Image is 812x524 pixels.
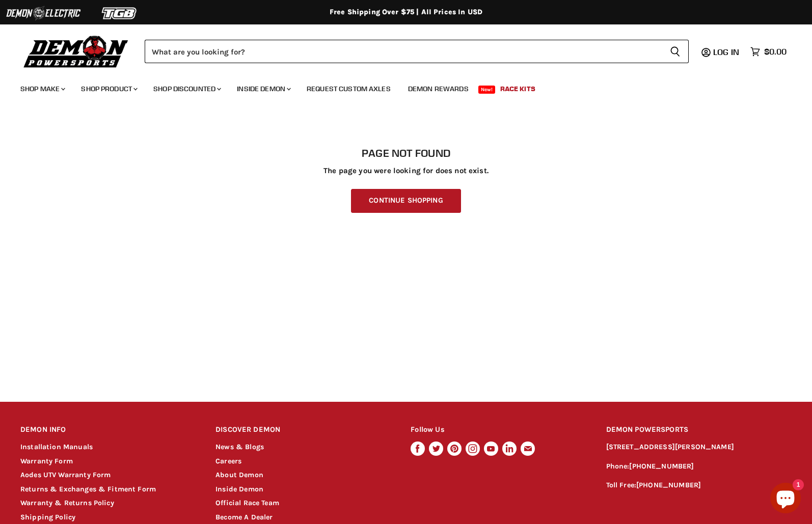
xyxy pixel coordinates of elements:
h2: DEMON POWERSPORTS [606,418,792,442]
p: Toll Free: [606,480,792,491]
a: Warranty & Returns Policy [20,499,114,507]
h2: DEMON INFO [20,418,197,442]
a: Installation Manuals [20,443,93,451]
h2: DISCOVER DEMON [215,418,392,442]
span: Log in [713,47,739,57]
span: New! [478,86,496,94]
h2: Follow Us [411,418,587,442]
inbox-online-store-chat: Shopify online store chat [767,483,804,516]
p: Phone: [606,461,792,473]
form: Product [145,40,689,63]
a: Official Race Team [215,499,279,507]
img: TGB Logo 2 [82,4,158,23]
p: [STREET_ADDRESS][PERSON_NAME] [606,442,792,453]
a: Inside Demon [215,485,263,493]
button: Search [662,40,689,63]
a: About Demon [215,471,263,479]
a: $0.00 [745,44,792,59]
a: Continue Shopping [351,189,461,213]
ul: Main menu [13,74,784,99]
a: Race Kits [493,78,543,99]
a: Log in [709,47,745,57]
img: Demon Electric Logo 2 [5,4,82,23]
a: Demon Rewards [400,78,476,99]
a: [PHONE_NUMBER] [629,462,694,471]
h1: Page not found [20,147,792,159]
span: $0.00 [764,47,787,57]
input: Search [145,40,662,63]
img: Demon Powersports [20,33,132,69]
a: Shop Discounted [146,78,227,99]
a: Request Custom Axles [299,78,398,99]
a: Returns & Exchanges & Fitment Form [20,485,156,493]
a: Shop Product [73,78,144,99]
a: [PHONE_NUMBER] [636,481,701,489]
a: Inside Demon [229,78,297,99]
a: News & Blogs [215,443,264,451]
p: The page you were looking for does not exist. [20,167,792,175]
a: Shop Make [13,78,71,99]
a: Become A Dealer [215,513,273,521]
a: Shipping Policy [20,513,75,521]
a: Aodes UTV Warranty Form [20,471,111,479]
a: Warranty Form [20,457,73,465]
a: Careers [215,457,241,465]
